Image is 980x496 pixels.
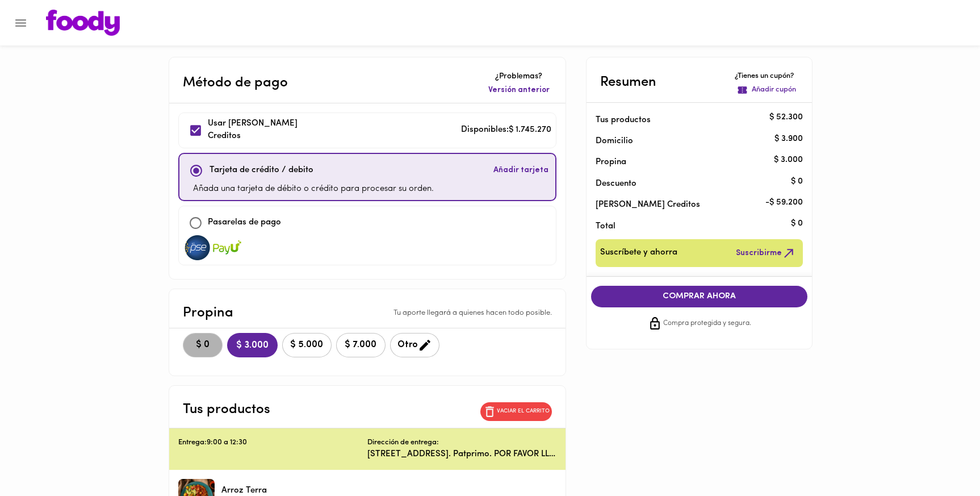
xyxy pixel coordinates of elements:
[183,333,223,357] button: $ 0
[213,235,241,260] img: visa
[480,402,552,421] button: Vaciar el carrito
[488,85,550,96] span: Versión anterior
[227,333,278,357] button: $ 3.000
[765,197,803,209] p: - $ 59.200
[344,340,378,351] span: $ 7.000
[193,183,434,196] p: Añada una tarjeta de débito o crédito para procesar su orden.
[236,340,269,351] span: $ 3.000
[596,199,785,211] p: [PERSON_NAME] Creditos
[393,308,552,319] p: Tu aporte llegará a quienes hacen todo posible.
[367,437,439,448] p: Dirección de entrega:
[208,118,330,143] p: Usar [PERSON_NAME] Creditos
[596,114,785,126] p: Tus productos
[367,448,556,460] p: [STREET_ADDRESS]. Patprimo. POR FAVOR LLAMAR A [PERSON_NAME] 3112554500
[914,430,969,485] iframe: Messagebird Livechat Widget
[7,9,35,37] button: Menu
[282,333,332,357] button: $ 5.000
[461,124,551,137] p: Disponibles: $ 1.745.270
[397,338,432,352] span: Otro
[183,399,270,420] p: Tus productos
[596,220,785,232] p: Total
[336,333,386,357] button: $ 7.000
[596,156,785,168] p: Propina
[663,318,751,330] span: Compra protegida y segura.
[735,71,798,82] p: ¿Tienes un cupón?
[602,291,797,302] span: COMPRAR AHORA
[769,112,803,124] p: $ 52.300
[752,85,796,95] p: Añadir cupón
[491,159,551,183] button: Añadir tarjeta
[774,133,803,145] p: $ 3.900
[486,82,552,98] button: Versión anterior
[736,246,796,260] span: Suscribirme
[600,246,677,260] span: Suscríbete y ahorra
[210,164,313,177] p: Tarjeta de crédito / debito
[600,72,656,93] p: Resumen
[591,286,808,307] button: COMPRAR AHORA
[46,10,120,36] img: logo.png
[774,154,803,166] p: $ 3.000
[596,178,636,190] p: Descuento
[493,165,548,176] span: Añadir tarjeta
[183,73,288,93] p: Método de pago
[290,340,324,351] span: $ 5.000
[497,407,550,415] p: Vaciar el carrito
[390,333,439,357] button: Otro
[791,176,803,187] p: $ 0
[178,437,367,448] p: Entrega: 9:00 a 12:30
[183,235,212,260] img: visa
[735,82,798,98] button: Añadir cupón
[208,216,281,230] p: Pasarelas de pago
[734,244,798,262] button: Suscribirme
[486,71,552,82] p: ¿Problemas?
[183,303,233,323] p: Propina
[190,340,215,351] span: $ 0
[791,218,803,230] p: $ 0
[596,135,633,147] p: Domicilio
